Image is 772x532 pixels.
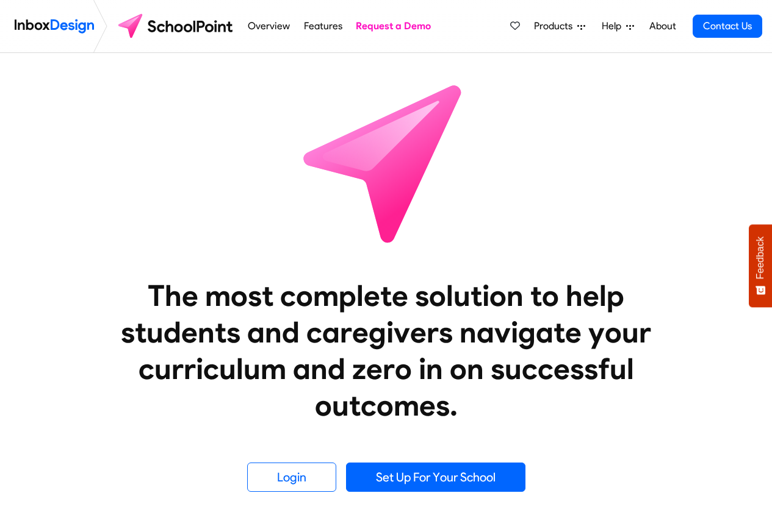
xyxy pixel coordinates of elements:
[247,463,336,492] a: Login
[245,14,294,38] a: Overview
[749,224,772,307] button: Feedback - Show survey
[96,277,676,424] heading: The most complete solution to help students and caregivers navigate your curriculum and zero in o...
[602,19,626,34] span: Help
[353,14,435,38] a: Request a Demo
[300,14,345,38] a: Features
[597,14,639,38] a: Help
[534,19,577,34] span: Products
[346,463,525,492] a: Set Up For Your School
[112,12,241,41] img: schoolpoint logo
[276,53,496,272] img: icon_schoolpoint.svg
[646,14,679,38] a: About
[755,236,766,279] span: Feedback
[529,14,590,38] a: Products
[693,15,762,38] a: Contact Us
